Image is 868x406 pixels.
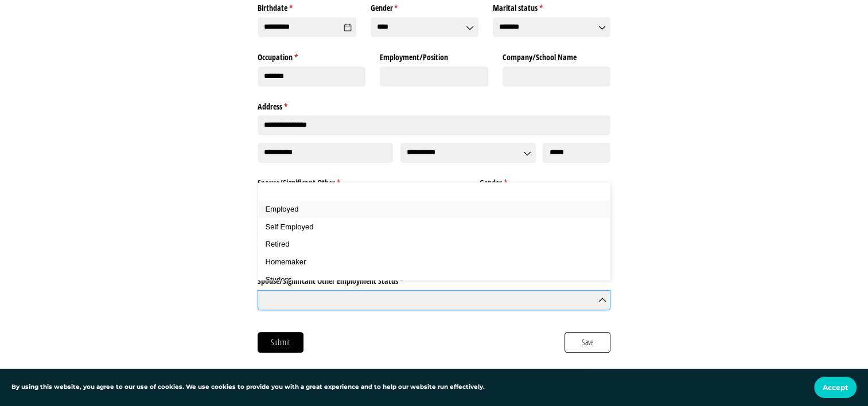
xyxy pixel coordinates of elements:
label: Employment/​Position [380,48,488,63]
button: Submit [258,332,303,353]
input: Zip Code [543,143,610,163]
span: Accept [823,383,848,392]
label: Occupation [258,48,365,63]
label: Company/​School Name [503,48,610,63]
legend: Address [258,97,610,112]
span: Employed [266,205,299,213]
span: Save [581,336,594,349]
span: Self Employed [266,222,314,231]
button: Accept [814,377,857,398]
span: Retired [266,240,290,248]
label: Gender [480,174,611,189]
p: By using this website, you agree to our use of cookies. We use cookies to provide you with a grea... [11,382,485,392]
input: Address Line 1 [258,115,610,135]
span: Submit [270,336,290,349]
span: Homemaker [266,257,306,266]
input: State [400,143,536,163]
legend: Spouse/​Significant Other [258,174,465,189]
input: City [258,143,393,163]
button: Save [565,332,610,353]
span: Student [266,275,291,284]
